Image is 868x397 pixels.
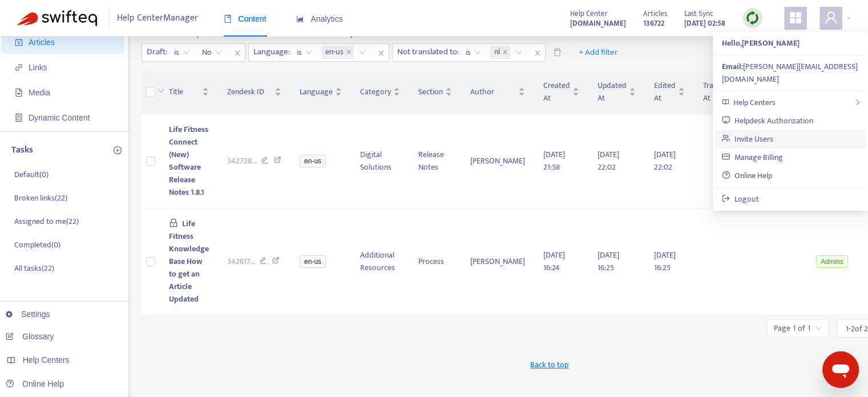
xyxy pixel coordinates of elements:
[393,44,461,61] span: Not translated to :
[321,46,354,59] span: en-us
[530,46,545,60] span: close
[579,46,618,59] span: + Add filter
[694,70,756,114] th: Translated At
[296,15,304,23] span: area-chart
[14,169,49,181] p: Default ( 0 )
[409,70,461,114] th: Section
[654,148,676,174] span: [DATE] 22:02
[494,46,500,59] span: nl
[789,11,802,25] span: appstore
[461,208,534,315] td: [PERSON_NAME]
[297,44,312,61] span: is
[543,248,565,274] span: [DATE] 16:24
[227,255,255,268] span: 342617 ...
[230,46,245,60] span: close
[169,123,208,199] span: Life Fitness Connect (New) Software Release Notes 1.8.1
[466,44,481,61] span: is
[218,70,291,114] th: Zendesk ID
[461,70,534,114] th: Author
[543,79,570,105] span: Created At
[643,7,667,20] span: Articles
[684,17,725,30] strong: [DATE] 02:58
[15,63,23,71] span: link
[296,14,343,23] span: Analytics
[158,87,164,94] span: down
[168,23,423,39] h4: NEW published EN-US articles not yet translated
[722,169,772,182] a: Online Help
[570,43,627,62] button: + Add filter
[470,86,516,98] span: Author
[722,193,759,206] a: Logout
[29,88,50,97] span: Media
[597,79,627,105] span: Updated At
[6,310,50,319] a: Settings
[854,99,861,106] span: right
[409,208,461,315] td: Process
[435,26,462,39] span: Edit
[174,44,189,61] span: is
[418,86,443,98] span: Section
[824,11,838,25] span: user
[15,38,23,46] span: account-book
[169,218,178,227] span: lock
[29,113,90,122] span: Dynamic Content
[202,44,222,61] span: No
[553,48,562,57] span: delete
[351,114,409,208] td: Digital Solutions
[14,262,54,274] p: All tasks ( 22 )
[654,79,676,105] span: Edited At
[530,359,568,371] span: Back to top
[290,70,351,114] th: Language
[224,15,232,23] span: book
[703,79,738,105] span: Translated At
[374,46,389,60] span: close
[722,151,783,164] a: Manage Billing
[822,351,859,388] iframe: Button to launch messaging window
[722,60,743,73] strong: Email:
[588,70,645,114] th: Updated At
[14,192,67,204] p: Broken links ( 22 )
[534,70,588,114] th: Created At
[227,86,273,98] span: Zendesk ID
[11,143,33,157] p: Tasks
[23,355,70,364] span: Help Centers
[733,96,776,109] span: Help Centers
[346,49,352,56] span: close
[117,7,198,29] span: Help Center Manager
[15,89,23,97] span: file-image
[351,208,409,315] td: Additional Resources
[570,17,626,30] a: [DOMAIN_NAME]
[29,38,55,47] span: Articles
[645,70,694,114] th: Edited At
[114,146,122,154] span: plus-circle
[461,114,534,208] td: [PERSON_NAME]
[722,133,773,146] a: Invite Users
[597,248,619,274] span: [DATE] 16:25
[6,379,64,388] a: Online Help
[169,86,200,98] span: Title
[722,61,859,86] div: [PERSON_NAME][EMAIL_ADDRESS][DOMAIN_NAME]
[15,114,23,122] span: container
[300,255,326,268] span: en-us
[351,70,409,114] th: Category
[490,46,510,59] span: nl
[409,114,461,208] td: Release Notes
[543,148,565,174] span: [DATE] 21:58
[643,17,664,30] strong: 136722
[570,7,608,20] span: Help Center
[502,49,508,56] span: close
[722,114,813,127] a: Helpdesk Authorization
[14,239,60,251] p: Completed ( 0 )
[654,248,676,274] span: [DATE] 16:25
[360,86,391,98] span: Category
[142,44,169,61] span: Draft :
[570,17,626,30] strong: [DOMAIN_NAME]
[160,70,218,114] th: Title
[227,155,257,167] span: 342728 ...
[17,10,97,26] img: Swifteq
[325,46,344,59] span: en-us
[816,255,848,268] span: Admins
[249,44,292,61] span: Language :
[722,37,799,50] strong: Hello, [PERSON_NAME]
[14,215,79,227] p: Assigned to me ( 22 )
